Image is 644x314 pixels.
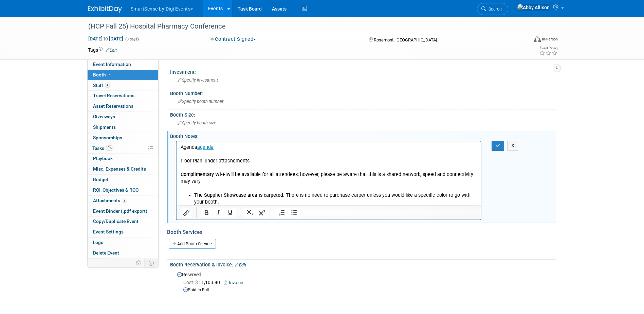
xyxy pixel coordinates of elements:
[93,135,122,140] span: Sponsorships
[93,62,131,67] span: Event Information
[93,177,108,182] span: Budget
[178,120,216,125] span: Specify booth size
[88,154,158,164] a: Playbook
[93,250,119,256] span: Delete Event
[88,133,158,143] a: Sponsorships
[133,259,145,267] td: Personalize Event Tab Strip
[88,6,122,13] img: ExhibitDay
[183,280,223,285] span: 11,103.40
[201,208,212,217] button: Bold
[144,259,158,267] td: Toggle Event Tabs
[105,83,110,88] span: 4
[88,216,158,227] a: Copy/Duplicate Event
[477,3,508,15] a: Search
[170,131,556,140] div: Booth Notes:
[88,91,158,101] a: Travel Reservations
[224,208,236,217] button: Underline
[93,83,110,88] span: Staff
[88,143,158,154] a: Tasks0%
[256,208,268,217] button: Superscript
[93,187,139,193] span: ROI, Objectives & ROO
[88,227,158,237] a: Event Settings
[178,77,218,83] span: Specify investment
[169,239,216,249] a: Add Booth Service
[88,36,124,42] span: [DATE] [DATE]
[235,263,246,267] a: Edit
[93,72,114,77] span: Booth
[175,269,551,293] div: Reserved
[542,37,558,42] div: In-Person
[103,36,109,41] span: to
[88,238,158,248] a: Logs
[486,6,502,12] span: Search
[88,81,158,91] a: Staff4
[93,114,115,119] span: Giveaways
[288,208,300,217] button: Bullet list
[213,208,224,217] button: Italic
[208,36,259,43] button: Contract Signed
[93,198,127,203] span: Attachments
[106,48,117,53] a: Edit
[88,175,158,185] a: Budget
[93,166,146,172] span: Misc. Expenses & Credits
[183,280,199,285] span: Cost: $
[93,93,134,98] span: Travel Reservations
[224,280,246,285] a: Invoice
[374,37,437,42] span: Rosemont, [GEOGRAPHIC_DATA]
[170,88,556,97] div: Booth Number:
[88,59,158,70] a: Event Information
[178,99,223,104] span: Specify booth number
[539,47,557,50] div: Event Rating
[122,198,127,203] span: 2
[93,208,147,214] span: Event Binder (.pdf export)
[88,101,158,111] a: Asset Reservations
[244,208,256,217] button: Subscript
[488,35,558,46] div: Event Format
[170,260,556,268] div: Booth Reservation & Invoice:
[167,228,556,236] div: Booth Services
[88,122,158,133] a: Shipments
[93,219,139,224] span: Copy/Duplicate Event
[93,156,113,161] span: Playbook
[177,141,481,206] iframe: Rich Text Area
[88,164,158,174] a: Misc. Expenses & Credits
[93,124,116,130] span: Shipments
[109,73,112,76] i: Booth reservation complete
[88,112,158,122] a: Giveaways
[88,248,158,258] a: Delete Event
[508,141,518,151] button: X
[125,37,139,41] span: (3 days)
[170,67,556,75] div: Investment:
[88,206,158,216] a: Event Binder (.pdf export)
[93,240,103,245] span: Logs
[88,185,158,195] a: ROI, Objectives & ROO
[93,103,133,109] span: Asset Reservations
[92,145,113,151] span: Tasks
[88,196,158,206] a: Attachments2
[534,36,541,42] img: Format-Inperson.png
[106,145,113,151] span: 0%
[517,4,550,11] img: Abby Allison
[88,47,117,53] td: Tags
[88,70,158,80] a: Booth
[170,110,556,118] div: Booth Size:
[86,20,518,33] div: (HCP Fall 25) Hospital Pharmacy Conference
[276,208,288,217] button: Numbered list
[181,208,192,217] button: Insert/edit link
[93,229,124,234] span: Event Settings
[183,287,551,293] div: Paid in Full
